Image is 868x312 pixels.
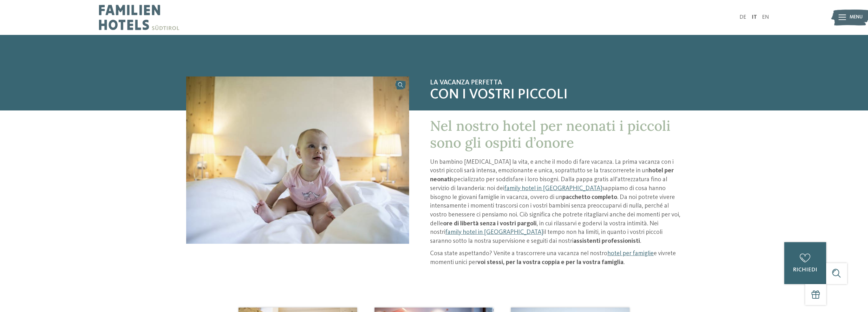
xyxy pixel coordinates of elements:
span: Menu [850,14,863,21]
a: family hotel in [GEOGRAPHIC_DATA] [445,229,543,236]
strong: assistenti professionisti [573,238,640,244]
a: family hotel in [GEOGRAPHIC_DATA] [504,185,602,192]
p: Cosa state aspettando? Venite a trascorrere una vacanza nel nostro e vivrete momenti unici per . [430,249,682,267]
strong: pacchetto completo [562,194,617,201]
p: Un bambino [MEDICAL_DATA] la vita, e anche il modo di fare vacanza. La prima vacanza con i vostri... [430,158,682,246]
strong: ore di libertà senza i vostri pargoli [443,221,537,227]
img: Hotel per neonati in Alto Adige per una vacanza di relax [186,76,409,244]
span: La vacanza perfetta [430,78,682,87]
span: con i vostri piccoli [430,87,682,103]
a: hotel per famiglie [607,250,654,257]
a: EN [762,15,769,20]
a: richiedi [784,242,826,284]
a: IT [752,15,757,20]
span: richiedi [793,267,817,273]
strong: voi stessi, per la vostra coppia e per la vostra famiglia [477,259,623,266]
a: DE [740,15,746,20]
span: Nel nostro hotel per neonati i piccoli sono gli ospiti d’onore [430,117,670,151]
